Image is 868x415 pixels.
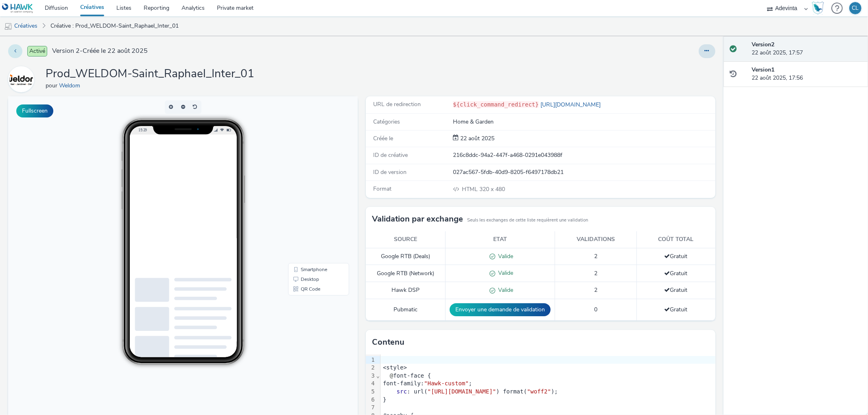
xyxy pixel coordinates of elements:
span: "woff2" [527,388,551,395]
span: Valide [496,286,514,294]
th: Validations [555,231,637,248]
div: 7 [366,404,376,412]
div: 22 août 2025, 17:57 [752,41,861,57]
div: 2 [366,364,376,372]
span: Smartphone [293,171,319,176]
div: font-family: ; [380,380,715,388]
div: 22 août 2025, 17:56 [752,66,861,83]
div: } [380,396,715,404]
span: Gratuit [665,252,688,260]
a: Weldom [59,82,83,89]
td: Pubmatic [366,299,446,321]
h3: Contenu [372,336,404,348]
td: Google RTB (Network) [366,265,446,282]
span: src [397,388,407,395]
h3: Validation par exchange [372,213,463,225]
a: Créative : Prod_WELDOM-Saint_Raphael_Inter_01 [46,16,183,36]
button: Fullscreen [16,104,53,117]
div: 3 [366,372,376,380]
div: 4 [366,380,376,388]
img: Hawk Academy [812,2,824,15]
td: Google RTB (Deals) [366,248,446,265]
div: : url( ) format( ); [380,388,715,396]
span: Version 2 - Créée le 22 août 2025 [52,46,148,56]
a: Weldom [8,75,37,83]
span: 0 [594,306,597,313]
span: 22 août 2025 [459,135,494,142]
span: Activé [27,46,47,56]
li: Desktop [282,178,339,188]
span: Valide [496,252,514,260]
div: 1 [366,356,376,364]
span: 320 x 480 [461,185,505,193]
strong: Version 1 [752,66,774,74]
div: 216c8ddc-94a2-447f-a468-0291e043988f [453,151,714,159]
span: Valide [496,269,514,277]
div: 5 [366,388,376,396]
div: Home & Garden [453,118,714,126]
a: [URL][DOMAIN_NAME] [539,101,604,109]
small: Seuls les exchanges de cette liste requièrent une validation [467,217,588,224]
div: 6 [366,396,376,404]
span: Créée le [373,135,393,142]
span: Desktop [293,180,311,185]
span: HTML [462,185,479,193]
span: Gratuit [665,306,688,313]
span: QR Code [293,190,312,195]
span: 2 [594,252,597,260]
img: Weldom [9,67,33,91]
div: 027ac567-5fdb-40d9-8205-f6497178db21 [453,168,714,176]
code: ${click_command_redirect} [453,101,539,108]
span: Fold line [376,372,380,379]
th: Source [366,231,446,248]
span: Format [373,185,391,193]
li: QR Code [282,188,339,198]
span: "Hawk-custom" [424,380,469,387]
div: CL [852,2,859,14]
strong: Version 2 [752,41,774,48]
span: pour [46,82,59,89]
span: Gratuit [665,269,688,277]
span: @ [390,372,393,379]
th: Coût total [636,231,715,248]
h1: Prod_WELDOM-Saint_Raphael_Inter_01 [46,66,254,82]
span: "[URL][DOMAIN_NAME]" [428,388,496,395]
img: undefined Logo [2,3,33,13]
img: mobile [4,22,12,30]
span: ID de version [373,168,407,176]
span: URL de redirection [373,100,421,108]
span: Catégories [373,118,400,126]
div: Création 22 août 2025, 17:56 [459,135,494,143]
button: Envoyer une demande de validation [450,303,551,316]
a: Hawk Academy [812,2,827,15]
div: <style> [380,364,715,372]
span: Gratuit [665,286,688,294]
div: font-face { [380,372,715,380]
li: Smartphone [282,168,339,178]
th: Etat [446,231,555,248]
span: ID de créative [373,151,408,159]
span: 15:29 [130,31,139,36]
td: Hawk DSP [366,282,446,299]
span: 2 [594,286,597,294]
span: 2 [594,269,597,277]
